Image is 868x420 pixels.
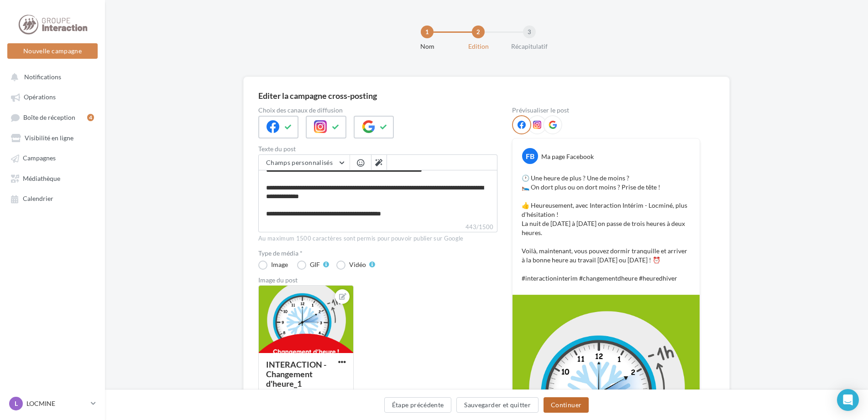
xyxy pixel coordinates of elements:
button: Nouvelle campagne [7,43,98,59]
button: Étape précédente [384,397,452,413]
div: GIF [310,261,320,268]
p: LOCMINE [26,399,87,408]
label: Texte du post [258,146,497,152]
p: 🕐 Une heure de plus ? Une de moins ? 🛌 On dort plus ou on dort moins ? Prise de tête ! 👍 Heureuse... [522,174,690,283]
a: Visibilité en ligne [5,129,99,146]
label: 443/1500 [258,222,497,232]
span: Notifications [24,73,61,81]
div: 2 [472,26,485,38]
span: Médiathèque [23,174,60,182]
div: Nom [398,42,456,51]
span: L [15,399,18,408]
button: Sauvegarder et quitter [456,397,539,413]
span: Calendrier [23,195,53,203]
a: Médiathèque [5,170,99,186]
div: Open Intercom Messenger [837,389,859,411]
button: Champs personnalisés [259,155,350,170]
span: Opérations [24,93,56,101]
div: Récapitulatif [500,42,559,51]
div: Edition [449,42,507,51]
div: INTERACTION -Changement d'heure_1 [266,359,326,389]
a: Opérations [5,88,99,105]
div: Ma page Facebook [541,152,594,161]
button: Continuer [544,397,589,413]
span: Boîte de réception [23,113,75,121]
div: Prévisualiser le post [512,107,700,113]
button: Notifications [5,68,96,85]
span: Campagnes [23,154,56,162]
div: Image [271,261,288,268]
label: Choix des canaux de diffusion [258,107,497,113]
div: Editer la campagne cross-posting [258,92,377,100]
span: Champs personnalisés [266,159,333,166]
a: Calendrier [5,190,99,206]
span: Visibilité en ligne [25,134,73,142]
div: FB [522,148,538,164]
label: Type de média * [258,250,497,256]
div: Vidéo [349,261,366,268]
a: L LOCMINE [7,395,98,412]
div: 4 [87,114,94,121]
div: Image du post [258,277,497,283]
div: Au maximum 1500 caractères sont permis pour pouvoir publier sur Google [258,235,497,243]
a: Boîte de réception4 [5,109,99,126]
div: 3 [523,26,536,38]
div: 1 [421,26,434,38]
a: Campagnes [5,149,99,166]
